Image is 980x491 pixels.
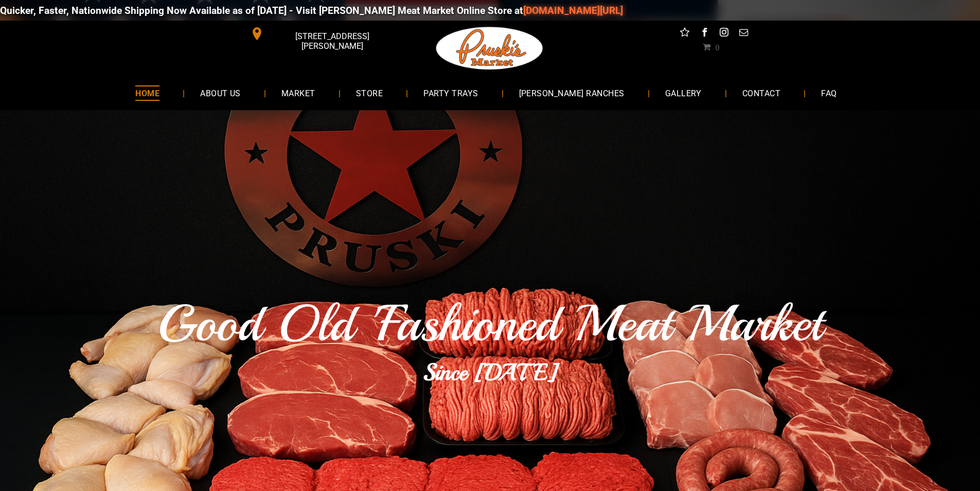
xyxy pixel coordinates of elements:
[715,43,719,51] span: 0
[423,358,558,387] b: Since [DATE]
[120,79,175,107] a: HOME
[434,21,545,76] img: Pruski-s+Market+HQ+Logo2-259w.png
[157,292,823,356] span: Good Old 'Fashioned Meat Market
[408,79,493,107] a: PARTY TRAYS
[504,79,640,107] a: [PERSON_NAME] RANCHES
[650,79,717,107] a: GALLERY
[678,26,691,42] a: Social network
[266,79,331,107] a: MARKET
[717,26,730,42] a: instagram
[243,26,401,42] a: [STREET_ADDRESS][PERSON_NAME]
[806,79,852,107] a: FAQ
[185,79,256,107] a: ABOUT US
[737,26,750,42] a: email
[265,26,398,56] span: [STREET_ADDRESS][PERSON_NAME]
[698,26,711,42] a: facebook
[727,79,796,107] a: CONTACT
[341,79,398,107] a: STORE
